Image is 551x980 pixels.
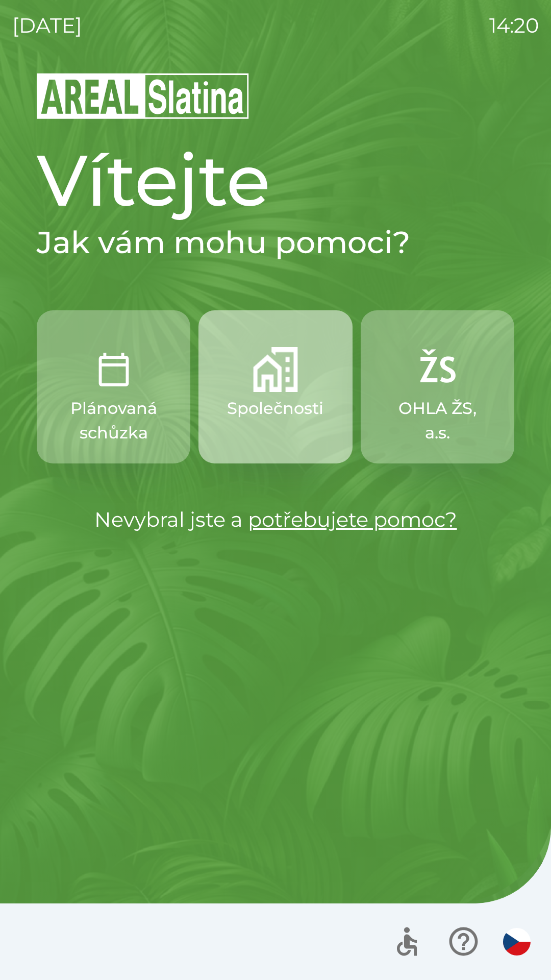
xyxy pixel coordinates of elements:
p: 14:20 [489,10,539,41]
h2: Jak vám mohu pomoci? [37,224,514,261]
p: Plánovaná schůzka [61,396,166,445]
p: Nevybral jste a [37,504,514,535]
button: Plánovaná schůzka [37,310,190,463]
h1: Vítejte [37,137,514,224]
button: OHLA ŽS, a.s. [361,310,514,463]
a: potřebujete pomoc? [248,507,457,532]
img: 58b4041c-2a13-40f9-aad2-b58ace873f8c.png [253,347,298,392]
p: [DATE] [12,10,82,41]
p: Společnosti [227,396,323,421]
p: OHLA ŽS, a.s. [385,396,490,445]
img: 0ea463ad-1074-4378-bee6-aa7a2f5b9440.png [91,347,136,392]
button: Společnosti [198,310,352,463]
img: Logo [37,71,514,120]
img: 9f72f9f4-8902-46ff-b4e6-bc4241ee3c12.png [415,347,460,392]
img: cs flag [503,928,531,955]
